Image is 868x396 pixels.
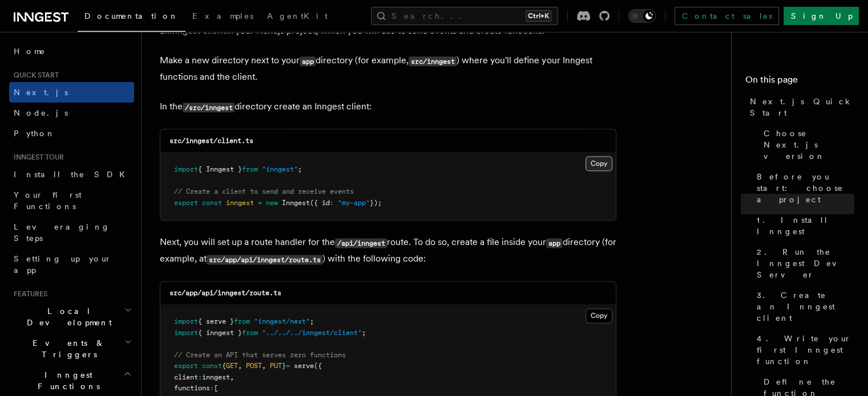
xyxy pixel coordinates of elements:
[14,46,46,57] span: Home
[282,199,310,207] span: Inngest
[78,3,185,32] a: Documentation
[246,362,262,370] span: POST
[270,362,282,370] span: PUT
[9,289,47,299] span: Features
[174,165,198,173] span: import
[745,91,854,123] a: Next.js Quick Start
[14,108,68,117] span: Node.js
[362,329,366,337] span: ;
[9,103,134,123] a: Node.js
[310,317,314,325] span: ;
[286,362,290,370] span: =
[298,165,302,173] span: ;
[9,301,134,333] button: Local Development
[409,56,457,66] code: src/inngest
[330,199,334,207] span: :
[202,362,222,370] span: const
[207,255,322,264] code: src/app/api/inngest/route.ts
[14,190,82,211] span: Your first Functions
[198,373,202,381] span: :
[210,384,214,392] span: :
[9,185,134,217] a: Your first Functions
[198,165,242,173] span: { Inngest }
[234,317,250,325] span: from
[310,199,330,207] span: ({ id
[282,362,286,370] span: }
[160,234,616,267] p: Next, you will set up a route handler for the route. To do so, create a file inside your director...
[9,164,134,185] a: Install the SDK
[586,308,612,323] button: Copy
[160,52,616,85] p: Make a new directory next to your directory (for example, ) where you'll define your Inngest func...
[9,123,134,144] a: Python
[214,384,218,392] span: [
[784,7,859,25] a: Sign Up
[266,199,278,207] span: new
[752,285,854,328] a: 3. Create an Inngest client
[757,171,854,205] span: Before you start: choose a project
[370,199,382,207] span: });
[9,248,134,280] a: Setting up your app
[9,305,124,328] span: Local Development
[14,170,132,179] span: Install the SDK
[174,373,198,381] span: client
[757,246,854,280] span: 2. Run the Inngest Dev Server
[9,217,134,248] a: Leveraging Steps
[258,199,262,207] span: =
[9,337,124,360] span: Events & Triggers
[222,362,226,370] span: {
[183,103,235,112] code: /src/inngest
[752,328,854,371] a: 4. Write your first Inngest function
[260,3,334,31] a: AgentKit
[267,11,328,21] span: AgentKit
[526,10,551,22] kbd: Ctrl+K
[745,73,854,91] h4: On this page
[338,199,370,207] span: "my-app"
[84,11,179,21] span: Documentation
[752,210,854,242] a: 1. Install Inngest
[14,129,55,138] span: Python
[174,317,198,325] span: import
[546,238,562,248] code: app
[254,317,310,325] span: "inngest/next"
[675,7,779,25] a: Contact sales
[9,369,123,392] span: Inngest Functions
[757,214,854,237] span: 1. Install Inngest
[9,333,134,365] button: Events & Triggers
[185,3,260,31] a: Examples
[174,329,198,337] span: import
[242,165,258,173] span: from
[226,199,254,207] span: inngest
[202,199,222,207] span: const
[14,222,110,243] span: Leveraging Steps
[14,254,112,275] span: Setting up your app
[757,289,854,324] span: 3. Create an Inngest client
[14,88,68,97] span: Next.js
[752,242,854,285] a: 2. Run the Inngest Dev Server
[174,362,198,370] span: export
[174,384,210,392] span: functions
[174,199,198,207] span: export
[9,82,134,103] a: Next.js
[192,11,253,21] span: Examples
[169,289,281,297] code: src/app/api/inngest/route.ts
[160,99,616,115] p: In the directory create an Inngest client:
[764,128,854,162] span: Choose Next.js version
[230,373,234,381] span: ,
[226,362,238,370] span: GET
[202,373,230,381] span: inngest
[294,362,314,370] span: serve
[242,329,258,337] span: from
[752,166,854,210] a: Before you start: choose a project
[9,153,64,162] span: Inngest tour
[9,71,59,80] span: Quick start
[174,187,354,195] span: // Create a client to send and receive events
[335,238,387,248] code: /api/inngest
[759,123,854,166] a: Choose Next.js version
[174,351,346,359] span: // Create an API that serves zero functions
[628,9,656,23] button: Toggle dark mode
[262,165,298,173] span: "inngest"
[757,333,854,367] span: 4. Write your first Inngest function
[198,317,234,325] span: { serve }
[198,329,242,337] span: { inngest }
[314,362,322,370] span: ({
